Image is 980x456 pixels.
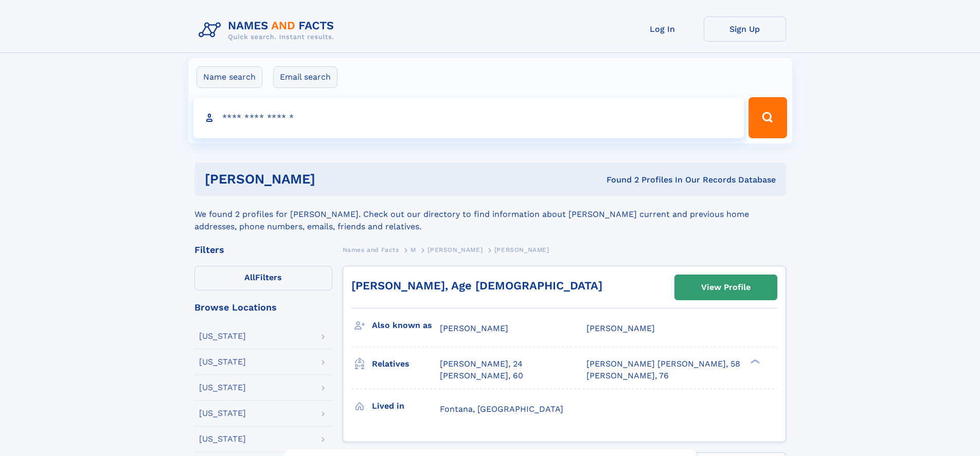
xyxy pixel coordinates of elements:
label: Name search [197,66,262,88]
span: M [411,246,416,253]
div: [US_STATE] [199,435,246,443]
img: Logo Names and Facts [194,16,343,44]
div: We found 2 profiles for [PERSON_NAME]. Check out our directory to find information about [PERSON_... [194,196,786,233]
span: [PERSON_NAME] [440,323,508,333]
button: Search Button [749,97,787,138]
h1: [PERSON_NAME] [205,173,461,186]
h3: Also known as [372,317,440,334]
a: Sign Up [704,16,786,42]
a: [PERSON_NAME], Age [DEMOGRAPHIC_DATA] [351,279,602,292]
div: [US_STATE] [199,384,246,392]
a: Log In [621,16,704,42]
h3: Lived in [372,397,440,415]
a: Names and Facts [343,243,399,256]
a: [PERSON_NAME], 60 [440,370,523,381]
div: ❯ [748,358,760,365]
span: [PERSON_NAME] [586,323,655,333]
span: Fontana, [GEOGRAPHIC_DATA] [440,404,563,414]
div: Found 2 Profiles In Our Records Database [461,174,776,186]
input: search input [193,97,744,138]
span: [PERSON_NAME] [427,246,483,253]
a: M [411,243,416,256]
a: [PERSON_NAME] [PERSON_NAME], 58 [586,358,740,370]
span: [PERSON_NAME] [494,246,549,253]
a: [PERSON_NAME], 76 [586,370,669,381]
span: All [244,272,255,282]
h3: Relatives [372,355,440,373]
div: [US_STATE] [199,358,246,366]
div: Filters [194,245,332,254]
label: Email search [273,66,337,88]
div: Browse Locations [194,303,332,312]
a: [PERSON_NAME] [427,243,483,256]
a: View Profile [675,275,777,300]
label: Filters [194,266,332,290]
div: View Profile [701,276,751,299]
a: [PERSON_NAME], 24 [440,358,523,370]
div: [US_STATE] [199,409,246,417]
div: [US_STATE] [199,332,246,340]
